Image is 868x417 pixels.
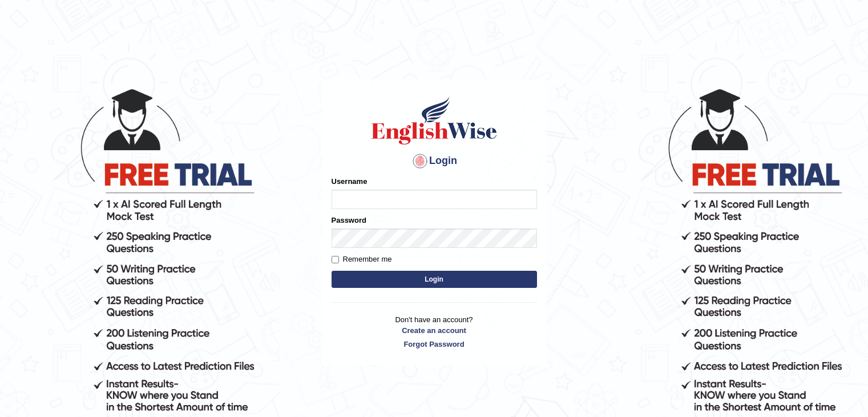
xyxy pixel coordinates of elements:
input: Remember me [332,256,339,263]
h4: Login [332,152,537,170]
p: Don't have an account? [332,314,537,350]
a: Create an account [332,325,537,336]
a: Forgot Password [332,339,537,350]
button: Login [332,271,537,288]
label: Username [332,176,368,187]
img: Logo of English Wise sign in for intelligent practice with AI [369,95,499,146]
label: Remember me [332,254,392,265]
label: Password [332,215,366,226]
